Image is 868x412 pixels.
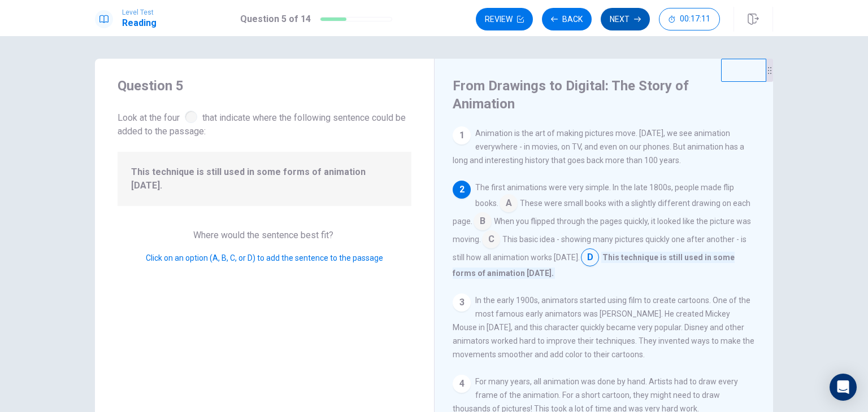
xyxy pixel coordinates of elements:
[474,212,492,230] span: B
[453,235,747,262] span: This basic idea - showing many pictures quickly one after another - is still how all animation wo...
[453,129,744,165] span: Animation is the art of making pictures move. [DATE], we see animation everywhere - in movies, on...
[453,181,471,199] div: 2
[240,12,311,26] h1: Question 5 of 14
[122,16,157,30] h1: Reading
[453,293,471,312] div: 3
[453,217,751,244] span: When you flipped through the pages quickly, it looked like the picture was moving.
[581,248,599,266] span: D
[453,296,754,359] span: In the early 1900s, animators started using film to create cartoons. One of the most famous early...
[122,8,157,16] span: Level Test
[453,199,750,226] span: These were small books with a slightly different drawing on each page.
[542,8,592,30] button: Back
[830,374,857,401] div: Open Intercom Messenger
[601,8,650,30] button: Next
[482,230,500,248] span: C
[146,253,383,262] span: Click on an option (A, B, C, or D) to add the sentence to the passage
[475,183,734,208] span: The first animations were very simple. In the late 1800s, people made flip books.
[453,77,752,113] h4: From Drawings to Digital: The Story of Animation
[659,8,720,30] button: 00:17:11
[453,126,471,144] div: 1
[118,77,411,95] h4: Question 5
[500,194,518,212] span: A
[193,230,336,240] span: Where would the sentence best fit?
[131,165,398,192] span: This technique is still used in some forms of animation [DATE].
[453,375,471,393] div: 4
[680,15,710,24] span: 00:17:11
[476,8,533,30] button: Review
[118,108,411,138] span: Look at the four that indicate where the following sentence could be added to the passage:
